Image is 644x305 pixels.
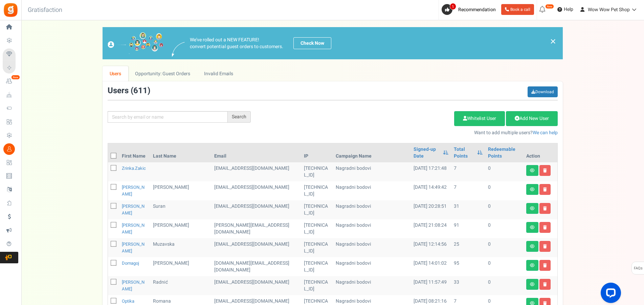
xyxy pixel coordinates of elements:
i: Delete user [543,225,547,229]
td: 0 [485,200,524,219]
td: 7 [451,162,486,181]
td: [DATE] 17:21:48 [411,162,451,181]
td: customer [212,200,301,219]
th: Campaign Name [333,143,411,162]
td: [PERSON_NAME] [150,219,212,238]
td: 0 [485,238,524,257]
td: Nagradni bodovi [333,162,411,181]
a: Add New User [506,111,558,126]
td: 31 [451,200,486,219]
div: Search [228,111,251,123]
a: Optika [122,298,134,304]
a: We can help [533,129,558,136]
td: [DATE] 12:14:56 [411,238,451,257]
td: 0 [485,276,524,295]
a: Invalid Emails [197,66,240,81]
a: [PERSON_NAME] [122,222,145,235]
a: [PERSON_NAME] [122,184,145,197]
a: Users [103,66,128,81]
a: Check Now [293,37,331,49]
i: Delete user [543,206,547,210]
a: × [550,37,556,45]
img: images [108,32,163,54]
span: 611 [133,85,148,97]
a: Total Points [454,146,474,160]
i: View details [530,206,535,210]
td: 33 [451,276,486,295]
i: View details [530,244,535,248]
td: Nagradni bodovi [333,238,411,257]
td: [EMAIL_ADDRESS][DOMAIN_NAME] [212,276,301,295]
a: [PERSON_NAME] [122,203,145,216]
td: Muzavska [150,238,212,257]
td: [PERSON_NAME] [150,181,212,200]
td: [TECHNICAL_ID] [301,238,333,257]
td: 0 [485,181,524,200]
td: [DATE] 21:08:24 [411,219,451,238]
td: customer [212,219,301,238]
span: Help [562,6,573,13]
th: IP [301,143,333,162]
td: [TECHNICAL_ID] [301,257,333,276]
i: View details [530,187,535,191]
td: [DATE] 14:49:42 [411,181,451,200]
td: Nagradni bodovi [333,200,411,219]
th: Email [212,143,301,162]
i: View details [530,168,535,172]
span: FAQs [634,262,643,275]
i: Delete user [543,263,547,267]
td: [DATE] 20:28:51 [411,200,451,219]
a: Opportunity: Guest Orders [128,66,197,81]
td: [TECHNICAL_ID] [301,276,333,295]
i: Delete user [543,168,547,172]
p: We've rolled out a NEW FEATURE! convert potential guest orders to customers. [190,37,283,50]
td: 0 [485,257,524,276]
p: Want to add multiple users? [261,129,558,136]
td: customer [212,162,301,181]
td: 0 [485,162,524,181]
a: Download [528,86,558,97]
em: New [545,4,554,9]
a: 1 Recommendation [442,4,498,15]
td: Nagradni bodovi [333,219,411,238]
td: Nagradni bodovi [333,257,411,276]
input: Search by email or name [108,111,228,123]
td: [PERSON_NAME] [150,257,212,276]
td: 7 [451,181,486,200]
img: images [172,42,185,57]
a: Domagoj [122,260,139,266]
i: Delete user [543,282,547,286]
a: [PERSON_NAME] [122,279,145,292]
td: [DOMAIN_NAME][EMAIL_ADDRESS][DOMAIN_NAME] [212,257,301,276]
th: Action [524,143,557,162]
a: Whitelist User [454,111,505,126]
td: Nagradni bodovi [333,276,411,295]
td: 95 [451,257,486,276]
span: 1 [450,3,456,10]
h3: Gratisfaction [20,3,70,17]
td: [TECHNICAL_ID] [301,200,333,219]
span: Recommendation [458,6,496,13]
img: Gratisfaction [3,2,18,18]
th: Last Name [150,143,212,162]
span: Wow Wow Pet Shop [588,6,630,13]
i: Delete user [543,187,547,191]
td: [TECHNICAL_ID] [301,219,333,238]
i: View details [530,263,535,267]
a: Help [555,4,576,15]
a: New [3,76,18,87]
td: 91 [451,219,486,238]
td: [DATE] 14:01:02 [411,257,451,276]
td: Radnić [150,276,212,295]
h3: Users ( ) [108,86,150,95]
em: New [11,75,20,80]
th: First Name [119,143,150,162]
i: View details [530,282,535,286]
a: Book a call [501,4,534,15]
td: [TECHNICAL_ID] [301,181,333,200]
i: Delete user [543,244,547,248]
a: zrinka.zakic [122,165,146,171]
td: [EMAIL_ADDRESS][DOMAIN_NAME] [212,238,301,257]
td: [TECHNICAL_ID] [301,162,333,181]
